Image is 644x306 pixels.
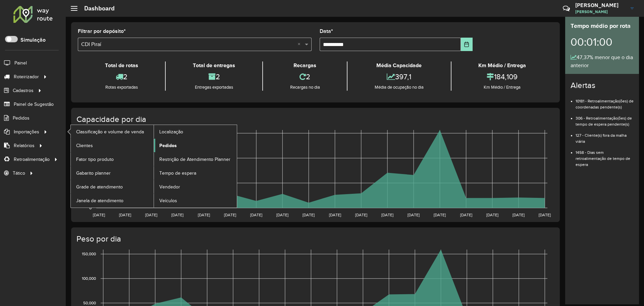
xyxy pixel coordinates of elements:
span: Veículos [159,197,177,204]
a: Localização [154,125,237,138]
span: Tático [13,170,25,177]
div: Total de entregas [167,61,260,70]
div: Média Capacidade [349,61,449,70]
label: Simulação [20,36,46,44]
text: [DATE] [486,213,498,217]
li: 306 - Retroalimentação(ões) de tempo de espera pendente(s) [576,110,634,127]
span: Gabarito planner [76,170,111,177]
text: [DATE] [381,213,393,217]
h4: Peso por dia [76,234,553,244]
span: Cadastros [13,87,34,94]
h4: Alertas [571,81,634,90]
text: [DATE] [198,213,210,217]
a: Tempo de espera [154,166,237,180]
div: 2 [167,70,260,84]
div: Recargas no dia [265,84,345,91]
text: [DATE] [539,213,551,217]
a: Janela de atendimento [71,194,154,207]
a: Gabarito planner [71,166,154,180]
li: 1458 - Dias sem retroalimentação de tempo de espera [576,144,634,168]
span: Painel [14,59,27,67]
h2: Dashboard [77,5,115,12]
a: Fator tipo produto [71,152,154,166]
div: Tempo médio por rota [571,21,634,31]
span: Painel de Sugestão [14,101,54,108]
span: Clientes [76,142,93,149]
text: 50,000 [83,301,96,305]
a: Grade de atendimento [71,180,154,193]
div: 00:01:00 [571,31,634,53]
span: Vendedor [159,183,180,190]
a: Pedidos [154,139,237,152]
span: Pedidos [13,115,30,122]
text: 150,000 [82,252,96,256]
text: [DATE] [355,213,367,217]
li: 10181 - Retroalimentação(ões) de coordenadas pendente(s) [576,93,634,110]
div: Entregas exportadas [167,84,260,91]
div: Rotas exportadas [79,84,163,91]
text: [DATE] [276,213,288,217]
span: Roteirizador [14,73,39,80]
text: [DATE] [224,213,236,217]
span: Tempo de espera [159,170,196,177]
label: Data [320,27,333,35]
div: 47,37% menor que o dia anterior [571,53,634,70]
span: Retroalimentação [14,156,50,163]
div: 2 [265,70,345,84]
span: Fator tipo produto [76,156,114,163]
text: [DATE] [93,213,105,217]
text: [DATE] [171,213,183,217]
span: Importações [14,128,39,135]
div: Total de rotas [79,61,163,70]
text: [DATE] [408,213,420,217]
span: Clear all [298,40,303,48]
a: Clientes [71,139,154,152]
div: 397,1 [349,70,449,84]
a: Contato Rápido [559,1,574,16]
span: Localização [159,128,183,135]
text: 0 [89,206,92,210]
text: 100,000 [82,276,96,280]
h4: Capacidade por dia [76,115,553,124]
span: Restrição de Atendimento Planner [159,156,230,163]
a: Restrição de Atendimento Planner [154,152,237,166]
div: Km Médio / Entrega [453,84,551,91]
div: 2 [79,70,163,84]
text: [DATE] [303,213,315,217]
label: Filtrar por depósito [78,27,126,35]
text: [DATE] [434,213,446,217]
text: [DATE] [119,213,131,217]
span: Classificação e volume de venda [76,128,144,135]
span: Pedidos [159,142,177,149]
h3: [PERSON_NAME] [575,2,626,8]
div: 184,109 [453,70,551,84]
span: Janela de atendimento [76,197,123,204]
a: Veículos [154,194,237,207]
li: 127 - Cliente(s) fora da malha viária [576,127,634,144]
span: [PERSON_NAME] [575,9,626,15]
text: [DATE] [513,213,525,217]
text: [DATE] [460,213,472,217]
div: Km Médio / Entrega [453,61,551,70]
button: Choose Date [461,38,473,51]
div: Recargas [265,61,345,70]
text: [DATE] [145,213,157,217]
text: [DATE] [329,213,341,217]
a: Vendedor [154,180,237,193]
div: Média de ocupação no dia [349,84,449,91]
span: Relatórios [14,142,35,149]
text: [DATE] [250,213,262,217]
span: Grade de atendimento [76,183,123,190]
a: Classificação e volume de venda [71,125,154,138]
